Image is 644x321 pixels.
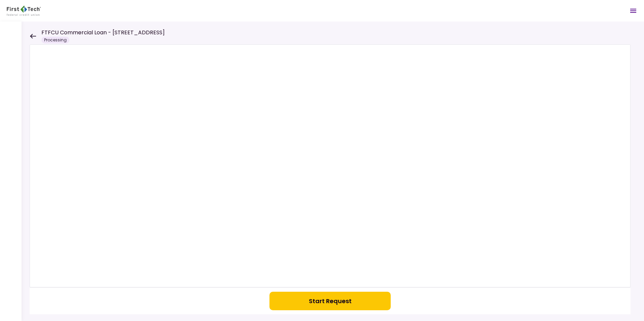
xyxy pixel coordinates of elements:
[41,29,165,37] h1: FTFCU Commercial Loan - [STREET_ADDRESS]
[269,292,391,310] button: Start Request
[625,3,641,19] button: Open menu
[7,6,41,16] img: Partner icon
[30,44,631,287] iframe: Welcome
[41,37,69,43] div: Processing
